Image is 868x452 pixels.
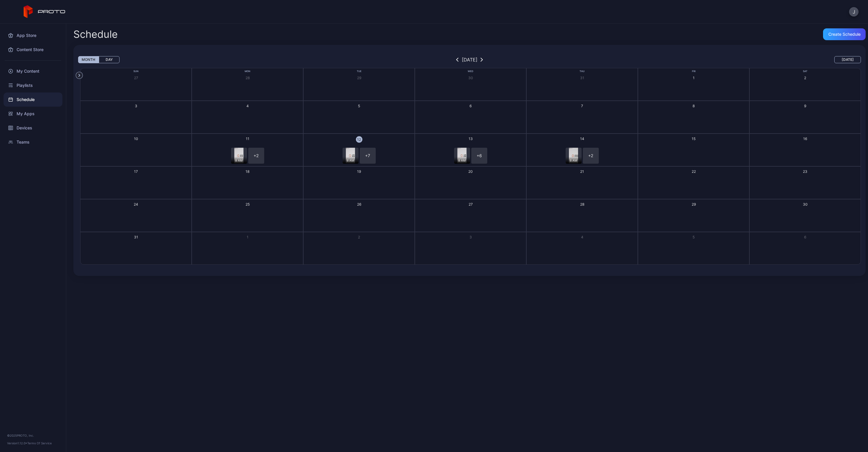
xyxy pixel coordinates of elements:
[231,157,247,164] div: 8 AM
[80,101,192,134] button: 3
[303,166,415,199] button: 19
[192,69,303,73] div: Mon
[303,101,415,134] button: 5
[749,232,861,265] button: 6
[80,68,192,101] button: 27
[526,69,638,73] div: Thu
[357,169,361,174] div: 19
[566,157,582,164] div: 8 AM
[692,136,696,141] div: 15
[303,232,415,265] button: 2
[4,135,62,149] a: Teams
[693,235,695,240] div: 5
[78,56,99,63] button: Month
[134,75,138,80] div: 27
[749,166,861,199] button: 23
[246,169,249,174] div: 18
[526,68,638,101] button: 31
[4,78,62,92] a: Playlists
[693,75,695,80] div: 1
[192,199,303,232] button: 25
[638,166,749,199] button: 22
[526,166,638,199] button: 21
[749,134,861,166] button: 16
[192,166,303,199] button: 18
[803,169,807,174] div: 23
[134,136,138,141] div: 10
[749,69,861,73] div: Sat
[4,28,62,43] a: App Store
[469,202,473,207] div: 27
[526,134,638,166] button: 148 AM+2
[828,32,861,37] div: Create Schedule
[638,134,749,166] button: 15
[7,433,59,438] div: © 2025 PROTO, Inc.
[580,136,584,141] div: 14
[360,148,376,164] div: + 7
[246,202,250,207] div: 25
[248,148,264,164] div: + 2
[415,166,526,199] button: 20
[804,235,806,240] div: 6
[692,202,696,207] div: 29
[192,232,303,265] button: 1
[468,169,473,174] div: 20
[303,68,415,101] button: 29
[804,103,806,108] div: 9
[415,134,526,166] button: 138 AM+6
[192,134,303,166] button: 118 AM+2
[80,166,192,199] button: 17
[415,199,526,232] button: 27
[583,148,599,164] div: + 2
[303,199,415,232] button: 26
[192,68,303,101] button: 28
[246,75,250,80] div: 28
[638,101,749,134] button: 8
[4,43,62,57] a: Content Store
[580,202,584,207] div: 28
[581,235,583,240] div: 4
[357,75,361,80] div: 29
[27,441,52,445] a: Terms Of Service
[638,199,749,232] button: 29
[80,199,192,232] button: 24
[415,69,526,73] div: Wed
[134,169,138,174] div: 17
[581,103,583,108] div: 7
[823,28,866,40] button: Create Schedule
[246,103,249,108] div: 4
[468,75,473,80] div: 30
[693,103,695,108] div: 8
[80,232,192,265] button: 31
[749,68,861,101] button: 2
[303,69,415,73] div: Tue
[135,103,137,108] div: 3
[357,202,361,207] div: 26
[7,441,27,445] span: Version 1.12.0 •
[4,121,62,135] a: Devices
[80,69,192,73] div: Sun
[99,56,120,63] button: Day
[462,56,477,63] div: [DATE]
[4,92,62,107] div: Schedule
[749,199,861,232] button: 30
[804,75,806,80] div: 2
[4,64,62,78] a: My Content
[4,107,62,121] a: My Apps
[526,199,638,232] button: 28
[471,148,487,164] div: + 6
[469,136,473,141] div: 13
[470,235,472,240] div: 3
[80,134,192,166] button: 10
[454,157,470,164] div: 8 AM
[692,169,696,174] div: 22
[526,232,638,265] button: 4
[134,202,138,207] div: 24
[834,56,861,63] button: [DATE]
